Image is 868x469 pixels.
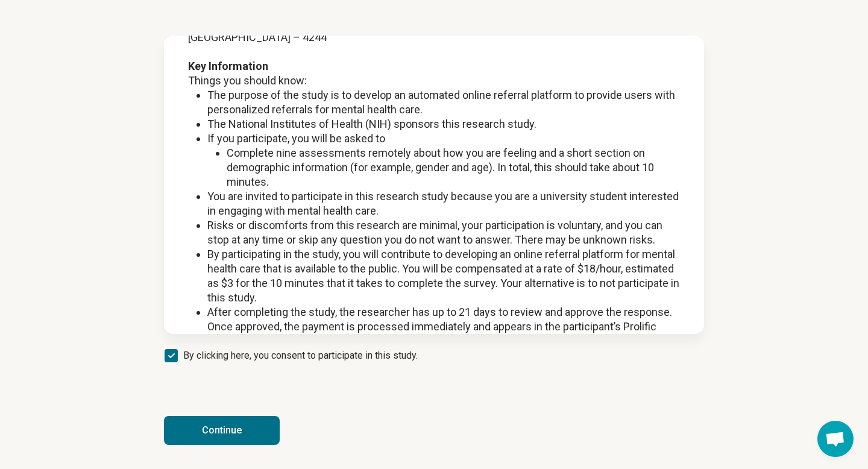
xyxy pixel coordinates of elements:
button: Continue [164,416,280,445]
strong: Key Information [188,60,268,72]
li: If you participate, you will be asked to [207,131,680,189]
li: By participating in the study, you will contribute to developing an online referral platform for ... [207,247,680,305]
p: Things you should know: [188,74,680,88]
li: The purpose of the study is to develop an automated online referral platform to provide users wit... [207,88,680,117]
li: After completing the study, the researcher has up to 21 days to review and approve the response. ... [207,305,680,348]
li: The National Institutes of Health (NIH) sponsors this research study. [207,117,680,131]
div: Open chat [817,421,854,457]
li: You are invited to participate in this research study because you are a university student intere... [207,189,680,218]
span: By clicking here, you consent to participate in this study. [183,348,418,363]
li: Complete nine assessments remotely about how you are feeling and a short section on demographic i... [227,146,680,189]
li: Risks or discomforts from this research are minimal, your participation is voluntary, and you can... [207,218,680,247]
